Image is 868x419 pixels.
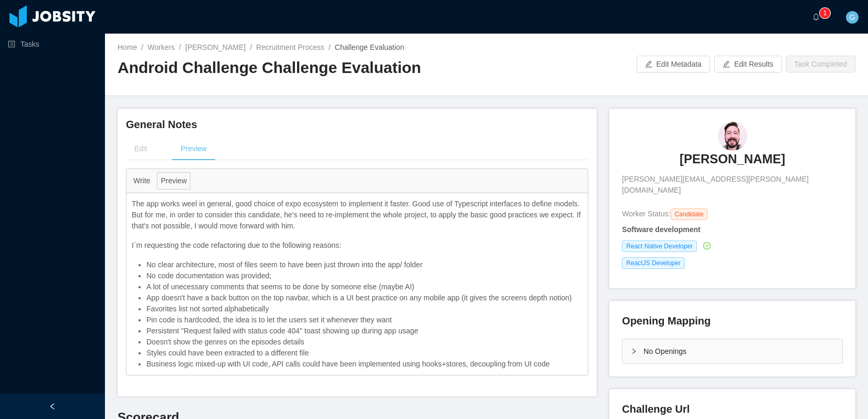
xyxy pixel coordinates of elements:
[126,137,155,161] div: Edit
[703,242,711,249] i: icon: check-circle
[185,43,246,51] a: [PERSON_NAME]
[146,259,583,270] li: No clear architecture, most of files seem to have been just thrown into the app/ folder
[671,208,708,220] span: Candidate
[714,56,782,72] button: icon: editEdit Results
[622,313,711,328] h4: Opening Mapping
[146,359,583,370] li: Business logic mixed-up with UI code, API calls could have been implemented using hooks+stores, d...
[146,337,583,348] li: Doesn't show the genres on the episodes details
[172,137,215,161] div: Preview
[118,57,486,79] h2: Android Challenge Challenge Evaluation
[146,315,583,326] li: Pin code is hardcoded, the idea is to let the users set it whenever they want
[146,270,583,281] li: No code documentation was provided;
[718,121,747,151] img: 0a5380d4-171f-47a2-b64d-713918d50a8d_6895031ec6961-90w.png
[118,43,137,51] a: Home
[622,209,670,218] span: Worker Status:
[823,8,827,18] p: 1
[256,43,324,51] a: Recruitment Process
[622,174,843,196] span: [PERSON_NAME][EMAIL_ADDRESS][PERSON_NAME][DOMAIN_NAME]
[622,402,843,416] h4: Challenge Url
[631,348,637,354] i: icon: right
[132,198,583,232] p: The app works weel in general, good choice of expo ecosystem to implement it faster. Good use of ...
[329,43,331,51] span: /
[147,43,175,51] a: Workers
[146,281,583,292] li: A lot of unecessary comments that seems to be done by someone else (maybe AI)
[812,13,820,20] i: icon: bell
[146,303,583,315] li: Favorites list not sorted alphabetically
[622,339,842,363] div: icon: rightNo Openings
[146,292,583,303] li: App doesn't have a back button on the top navbar, which is a UI best practice on any mobile app (...
[179,43,181,51] span: /
[157,172,190,190] button: Preview
[132,240,583,251] p: I´m requesting the code refactoring due to the following reasons:
[622,240,697,252] span: React Native Developer
[146,326,583,337] li: Persistent "Request failed with status code 404" toast showing up during app usage
[680,151,785,167] h3: [PERSON_NAME]
[250,43,252,51] span: /
[850,11,855,24] span: G
[786,56,855,72] button: Task Completed
[146,348,583,359] li: Styles could have been extracted to a different file
[335,43,404,51] span: Challenge Evaluation
[8,34,97,55] a: icon: profileTasks
[701,242,711,250] a: icon: check-circle
[622,257,684,269] span: ReactJS Developer
[126,117,588,132] h4: General Notes
[680,151,785,174] a: [PERSON_NAME]
[820,8,830,18] sup: 1
[622,225,700,234] strong: Software development
[130,172,154,190] button: Write
[637,56,710,72] button: icon: editEdit Metadata
[141,43,143,51] span: /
